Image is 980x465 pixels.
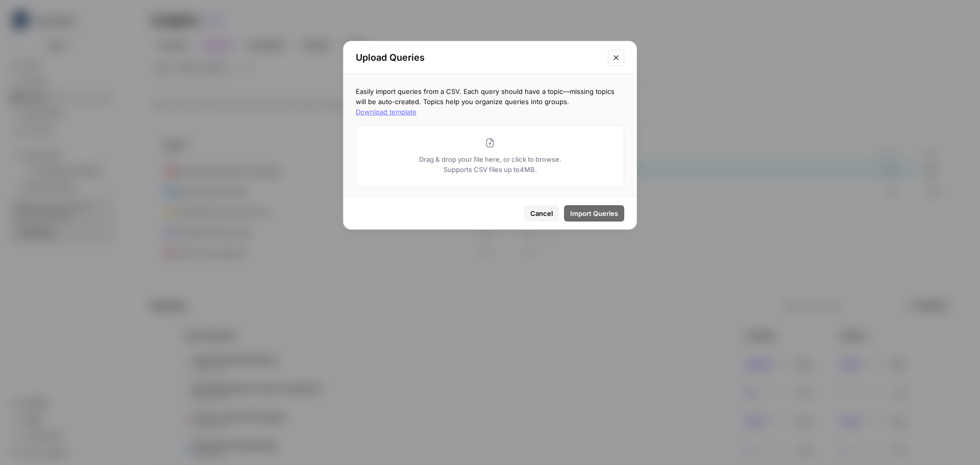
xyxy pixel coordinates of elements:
[408,154,572,175] p: Drag & drop your file here, or click to browse. Supports CSV files up to 4 MB.
[570,208,618,218] span: Import Queries
[524,205,559,222] button: Cancel
[564,205,624,222] button: Import Queries
[530,208,553,218] span: Cancel
[356,51,602,65] h2: Upload Queries
[608,50,624,66] button: Close modal
[356,86,624,117] p: Easily import queries from a CSV. Each query should have a topic—missing topics will be auto-crea...
[356,107,416,117] button: Download template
